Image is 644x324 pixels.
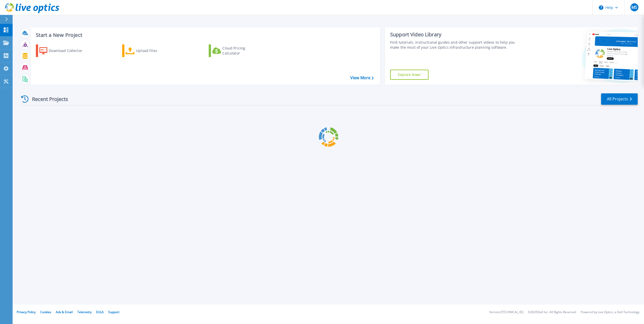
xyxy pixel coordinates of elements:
a: Cookies [40,310,51,314]
a: All Projects [601,93,638,105]
a: Ads & Email [56,310,73,314]
div: Recent Projects [19,93,75,105]
li: Version: [TECHNICAL_ID] [489,311,523,314]
a: Telemetry [77,310,92,314]
div: Download Collector [49,46,89,56]
li: © 2025 Dell Inc. All Rights Reserved [528,311,576,314]
a: Privacy Policy [17,310,36,314]
a: EULA [96,310,104,314]
a: Explore Now! [390,70,428,80]
div: Support Video Library [390,31,521,38]
li: Powered by Live Optics, a Dell Technology [581,311,639,314]
div: Find tutorials, instructional guides and other support videos to help you make the most of your L... [390,40,521,50]
div: Upload Files [136,46,176,56]
a: Cloud Pricing Calculator [209,44,265,57]
a: Support [108,310,119,314]
span: MS [631,5,637,9]
h3: Start a New Project [36,32,373,38]
a: Download Collector [36,44,92,57]
div: Cloud Pricing Calculator [222,46,263,56]
a: Upload Files [122,44,178,57]
a: View More [350,75,374,80]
